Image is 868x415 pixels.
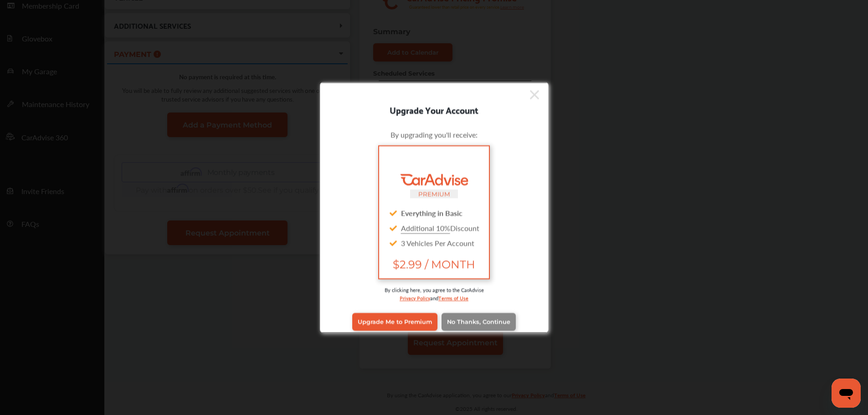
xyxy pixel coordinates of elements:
[832,379,861,408] iframe: Button to launch messaging window
[447,318,510,325] span: No Thanks, Continue
[418,190,450,197] small: PREMIUM
[334,129,534,139] div: By upgrading you'll receive:
[352,313,437,330] a: Upgrade Me to Premium
[438,293,468,302] a: Terms of Use
[401,207,462,218] strong: Everything in Basic
[386,257,481,271] span: $2.99 / MONTH
[334,286,534,311] div: By clicking here, you agree to the CarAdvise and
[358,318,432,325] span: Upgrade Me to Premium
[442,313,516,330] a: No Thanks, Continue
[320,102,548,117] div: Upgrade Your Account
[401,222,450,233] u: Additional 10%
[386,235,481,250] div: 3 Vehicles Per Account
[400,293,430,302] a: Privacy Policy
[401,222,479,233] span: Discount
